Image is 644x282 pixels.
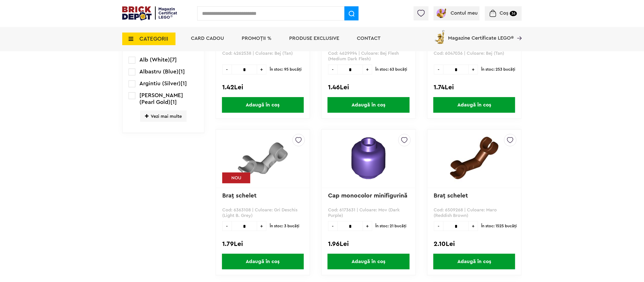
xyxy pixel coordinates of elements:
[451,11,478,16] span: Contul meu
[140,110,187,122] span: Vezi mai multe
[222,84,303,91] div: 1.42Lei
[181,81,187,86] span: [1]
[140,81,181,86] span: Argintiu (Silver)
[231,134,294,183] img: Braţ schelet
[328,193,408,199] a: Cap monocolor minifigurină
[376,221,407,231] span: În stoc: 21 bucăţi
[469,221,478,231] span: +
[434,221,443,231] span: -
[344,134,393,182] img: Cap monocolor minifigurină
[328,221,337,231] span: -
[434,65,443,74] span: -
[363,65,372,74] span: +
[433,254,515,269] span: Adaugă în coș
[510,11,517,16] small: 36
[448,29,514,41] span: Magazine Certificate LEGO®
[322,254,415,269] a: Adaugă în coș
[191,36,224,41] a: Card Cadou
[363,221,372,231] span: +
[436,11,478,16] a: Contul meu
[140,93,183,105] span: [PERSON_NAME] (Pearl Gold)
[328,50,409,62] p: Cod: 4629994 | Culoare: Bej Flesh (Medium Dark Flesh)
[140,57,170,63] span: Alb (White)
[428,254,521,269] a: Adaugă în coș
[242,36,271,41] a: PROMOȚII %
[257,65,266,74] span: +
[222,50,303,62] p: Cod: 4262538 | Culoare: Bej (Tan)
[328,97,409,113] span: Adaugă în coș
[328,254,409,269] span: Adaugă în coș
[376,65,407,74] span: În stoc: 63 bucăţi
[328,241,409,247] div: 1.96Lei
[222,241,303,247] div: 1.79Lei
[222,97,304,113] span: Adaugă în coș
[322,97,415,113] a: Adaugă în coș
[469,65,478,74] span: +
[434,50,515,62] p: Cod: 6047036 | Culoare: Bej (Tan)
[450,134,499,182] img: Braţ schelet
[257,221,266,231] span: +
[328,207,409,218] p: Cod: 6173631 | Culoare: Mov (Dark Purple)
[222,65,232,74] span: -
[500,11,508,16] span: Coș
[428,97,521,113] a: Adaugă în coș
[179,69,185,74] span: [1]
[434,193,468,199] a: Braţ schelet
[222,173,250,183] div: NOU
[289,36,339,41] a: Produse exclusive
[170,57,177,63] span: [7]
[328,84,409,91] div: 1.46Lei
[481,221,517,231] span: În stoc: 1525 bucăţi
[140,69,179,74] span: Albastru (Blue)
[270,65,302,74] span: În stoc: 95 bucăţi
[434,241,515,247] div: 2.10Lei
[434,84,515,91] div: 1.74Lei
[222,221,232,231] span: -
[357,36,381,41] a: Contact
[171,99,177,105] span: [1]
[434,207,515,218] p: Cod: 6509268 | Culoare: Maro (Reddish Brown)
[481,65,515,74] span: În stoc: 253 bucăţi
[216,254,310,269] a: Adaugă în coș
[222,207,303,218] p: Cod: 6363108 | Culoare: Gri Deschis (Light B. Grey)
[222,254,304,269] span: Adaugă în coș
[139,36,168,42] span: CATEGORII
[514,29,522,34] a: Magazine Certificate LEGO®
[433,97,515,113] span: Adaugă în coș
[216,97,310,113] a: Adaugă în coș
[222,193,257,199] a: Braţ schelet
[270,221,299,231] span: În stoc: 3 bucăţi
[328,65,337,74] span: -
